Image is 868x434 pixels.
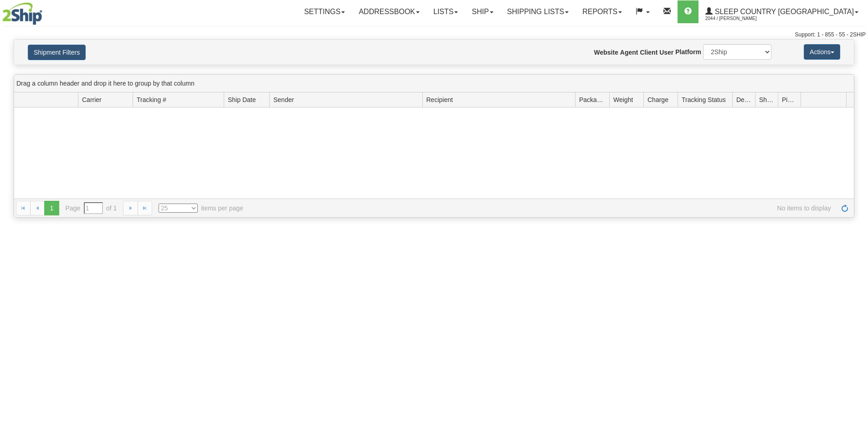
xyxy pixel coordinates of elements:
[82,95,102,104] span: Carrier
[705,14,774,23] span: 2044 / [PERSON_NAME]
[736,95,751,104] span: Delivery Status
[352,0,426,23] a: Addressbook
[837,201,852,215] a: Refresh
[675,47,701,56] label: Platform
[28,45,86,60] button: Shipment Filters
[14,75,854,92] div: grid grouping header
[2,2,42,25] img: logo2044.jpg
[575,0,629,23] a: Reports
[804,44,840,60] button: Actions
[426,0,465,23] a: Lists
[159,204,243,213] span: items per page
[426,95,453,104] span: Recipient
[228,95,256,104] span: Ship Date
[66,202,117,214] span: Page of 1
[2,31,866,39] div: Support: 1 - 855 - 55 - 2SHIP
[500,0,575,23] a: Shipping lists
[659,48,673,57] label: User
[640,48,657,57] label: Client
[699,0,865,23] a: Sleep Country [GEOGRAPHIC_DATA] 2044 / [PERSON_NAME]
[759,95,774,104] span: Shipment Issues
[465,0,500,23] a: Ship
[594,48,618,57] label: Website
[256,204,831,213] span: No items to display
[613,95,633,104] span: Weight
[579,95,606,104] span: Packages
[713,8,854,15] span: Sleep Country [GEOGRAPHIC_DATA]
[44,201,59,215] span: 1
[273,95,294,104] span: Sender
[137,95,166,104] span: Tracking #
[782,95,797,104] span: Pickup Status
[647,95,668,104] span: Charge
[682,95,726,104] span: Tracking Status
[297,0,352,23] a: Settings
[620,48,638,57] label: Agent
